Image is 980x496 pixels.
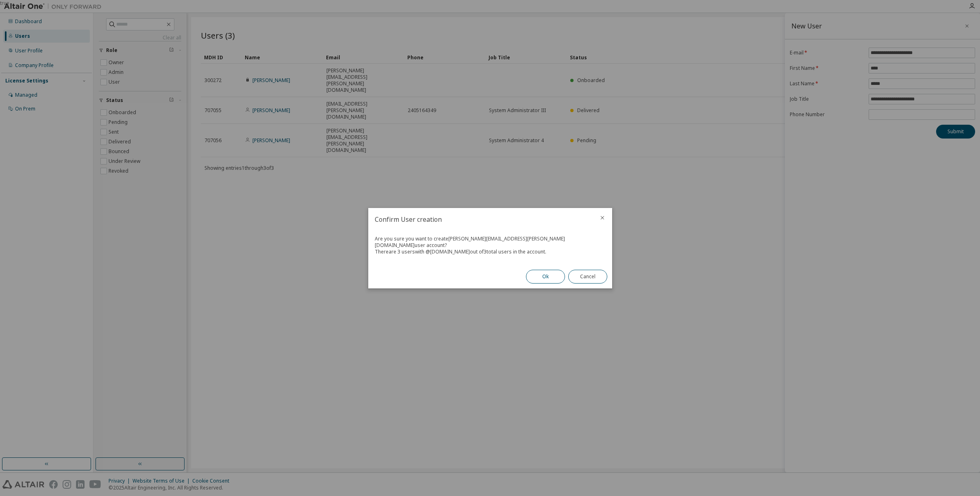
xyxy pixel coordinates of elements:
div: There are 3 users with @ [DOMAIN_NAME] out of 3 total users in the account. [375,249,606,255]
h2: Confirm User creation [368,208,593,231]
button: Cancel [568,270,607,284]
button: close [599,214,606,221]
button: Ok [526,270,565,284]
div: Are you sure you want to create [PERSON_NAME][EMAIL_ADDRESS][PERSON_NAME][DOMAIN_NAME] user account? [375,236,606,249]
